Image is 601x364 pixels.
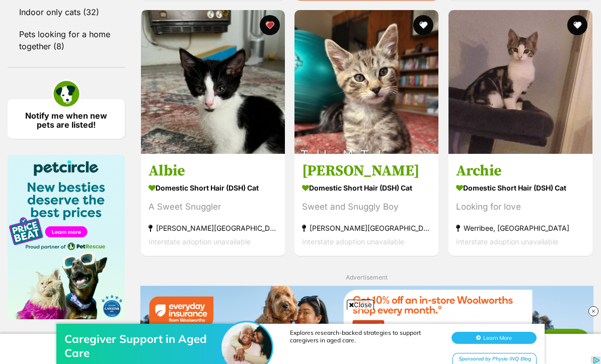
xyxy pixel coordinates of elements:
h3: Albie [148,161,277,180]
img: Everyday Insurance promotional banner [140,286,593,336]
a: [PERSON_NAME] Domestic Short Hair (DSH) Cat Sweet and Snuggly Boy [PERSON_NAME][GEOGRAPHIC_DATA] ... [294,153,438,255]
strong: [PERSON_NAME][GEOGRAPHIC_DATA] [148,221,277,234]
button: favourite [260,15,280,35]
div: A Sweet Snuggler [148,200,277,213]
div: Looking for love [456,200,585,213]
button: Learn More [452,28,537,40]
h3: [PERSON_NAME] [302,161,431,180]
div: Caregiver Support in Aged Care [64,28,226,56]
strong: Domestic Short Hair (DSH) Cat [148,180,277,195]
a: Pets looking for a home together (8) [8,24,125,57]
strong: Domestic Short Hair (DSH) Cat [456,180,585,195]
strong: Domestic Short Hair (DSH) Cat [302,180,431,195]
span: Interstate adoption unavailable [302,237,404,245]
a: Albie Domestic Short Hair (DSH) Cat A Sweet Snuggler [PERSON_NAME][GEOGRAPHIC_DATA] Interstate ad... [141,153,285,255]
span: Interstate adoption unavailable [148,237,251,245]
h3: Archie [456,161,585,180]
span: Interstate adoption unavailable [456,237,558,245]
img: Tabby McTat - Domestic Short Hair (DSH) Cat [294,10,438,154]
a: Notify me when new pets are listed! [8,99,125,139]
img: Archie - Domestic Short Hair (DSH) Cat [448,10,592,154]
button: favourite [414,15,434,35]
a: Everyday Insurance promotional banner [140,286,593,338]
a: Indoor only cats (32) [8,2,125,23]
span: Close [347,300,374,310]
div: Sponsored by Physio INQ Blog [453,49,537,62]
img: close_rtb.svg [588,306,598,316]
img: Pet Circle promo banner [8,155,125,319]
strong: [PERSON_NAME][GEOGRAPHIC_DATA] [302,221,431,234]
img: Caregiver Support in Aged Care [221,19,272,69]
button: favourite [567,15,587,35]
div: Explores research-backed strategies to support caregivers in aged care. [290,25,441,40]
span: Advertisement [346,274,388,281]
a: Archie Domestic Short Hair (DSH) Cat Looking for love Werribee, [GEOGRAPHIC_DATA] Interstate adop... [448,153,592,255]
img: Albie - Domestic Short Hair (DSH) Cat [141,10,285,154]
img: adc.png [73,1,80,8]
div: Sweet and Snuggly Boy [302,200,431,213]
strong: Werribee, [GEOGRAPHIC_DATA] [456,221,585,234]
